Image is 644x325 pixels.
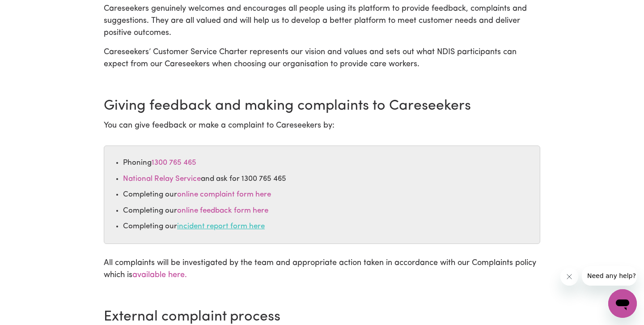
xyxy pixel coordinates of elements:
a: incident report form here [177,222,265,230]
p: Careseekers genuinely welcomes and encourages all people using its platform to provide feedback, ... [104,3,540,39]
li: Completing our [123,221,535,232]
a: online feedback form here [177,207,268,214]
li: Completing our [123,205,535,217]
p: Careseekers’ Customer Service Charter represents our vision and values and sets out what NDIS par... [104,47,540,71]
h2: Giving feedback and making complaints to Careseekers [104,98,540,115]
a: National Relay Service [123,175,201,183]
li: and ask for 1300 765 465 [123,173,535,185]
p: You can give feedback or make a complaint to Careseekers by: [104,120,540,132]
a: available here. [132,271,187,279]
a: online complaint form here [177,191,271,198]
iframe: Message from company [582,266,637,286]
p: All complaints will be investigated by the team and appropriate action taken in accordance with o... [104,257,540,282]
iframe: Button to launch messaging window [608,289,637,318]
li: Completing our [123,189,535,201]
li: Phoning [123,157,535,169]
a: 1300 765 465 [152,159,196,167]
iframe: Close message [560,268,578,286]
